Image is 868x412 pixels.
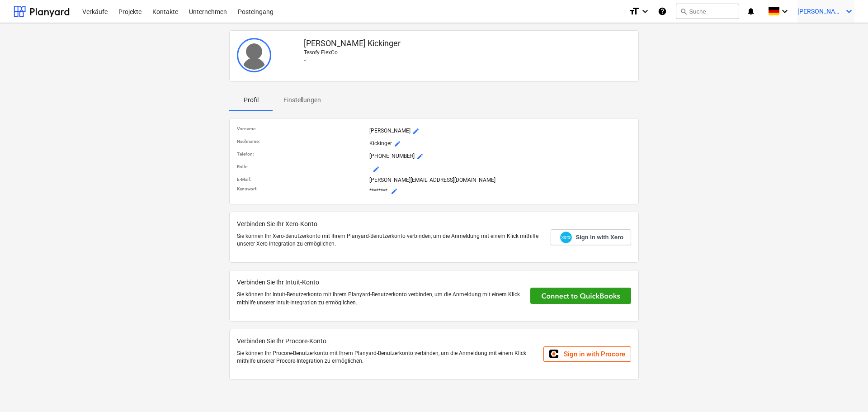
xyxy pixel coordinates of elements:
[237,219,543,229] p: Verbinden Sie Ihr Xero-Konto
[746,6,755,17] i: notifications
[680,8,687,15] span: search
[551,229,631,245] a: Sign in with Xero
[237,278,523,287] p: Verbinden Sie Ihr Intuit-Konto
[237,164,366,170] p: Rolle :
[676,4,739,19] button: Suche
[416,153,424,160] span: mode_edit
[237,291,523,306] p: Sie können Ihr Intuit-Benutzerkonto mit Ihrem Planyard-Benutzerkonto verbinden, um die Anmeldung ...
[576,233,623,242] span: Sign in with Xero
[283,95,321,105] p: Einstellungen
[564,350,625,358] span: Sign in with Procore
[373,166,380,173] span: mode_edit
[560,232,572,244] img: Xero logo
[369,164,631,175] p: -
[304,38,631,49] p: [PERSON_NAME] Kickinger
[304,49,631,57] p: Tesofy FlexCo
[658,6,667,17] i: Wissensbasis
[237,336,536,346] p: Verbinden Sie Ihr Procore-Konto
[797,8,843,15] span: [PERSON_NAME]
[237,138,366,144] p: Nachname :
[240,95,262,105] p: Profil
[237,151,366,157] p: Telefon :
[237,126,366,132] p: Vorname :
[543,346,631,362] a: Sign in with Procore
[391,188,398,195] span: mode_edit
[629,6,640,17] i: format_size
[412,128,420,135] span: mode_edit
[237,350,536,365] p: Sie können Ihr Procore-Benutzerkonto mit Ihrem Planyard-Benutzerkonto verbinden, um die Anmeldung...
[237,176,366,182] p: E-Mail :
[237,232,543,248] p: Sie können Ihr Xero-Benutzerkonto mit Ihrem Planyard-Benutzerkonto verbinden, um die Anmeldung mi...
[237,38,271,72] img: User avatar
[237,186,366,192] p: Kennwort :
[369,126,631,137] p: [PERSON_NAME]
[369,138,631,149] p: Kickinger
[304,57,631,64] p: -
[369,151,631,162] p: [PHONE_NUMBER]
[779,6,790,17] i: keyboard_arrow_down
[369,176,631,184] p: [PERSON_NAME][EMAIL_ADDRESS][DOMAIN_NAME]
[844,6,854,17] i: keyboard_arrow_down
[394,140,401,147] span: mode_edit
[640,6,651,17] i: keyboard_arrow_down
